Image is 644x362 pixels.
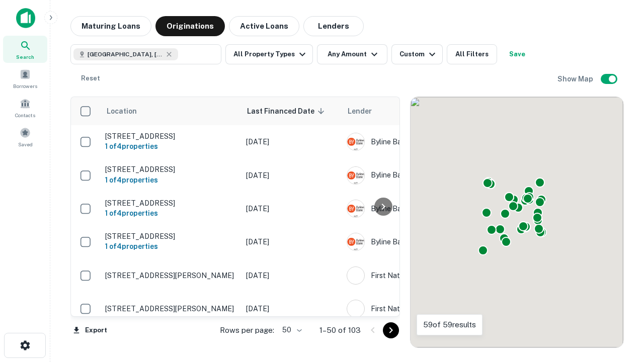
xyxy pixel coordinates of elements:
[106,105,150,117] span: Location
[105,165,236,174] p: [STREET_ADDRESS]
[88,50,163,59] span: [GEOGRAPHIC_DATA], [GEOGRAPHIC_DATA]
[3,65,47,92] a: Borrowers
[348,105,372,117] span: Lender
[347,233,364,250] img: picture
[411,97,623,347] div: 0 0
[278,323,303,337] div: 50
[247,105,328,117] span: Last Financed Date
[3,94,47,121] a: Contacts
[319,324,361,336] p: 1–50 of 103
[105,141,236,152] h6: 1 of 4 properties
[70,16,151,36] button: Maturing Loans
[347,200,364,217] img: picture
[383,322,399,338] button: Go to next page
[15,111,35,119] span: Contacts
[594,282,644,330] iframe: Chat Widget
[18,140,33,148] span: Saved
[105,271,236,280] p: [STREET_ADDRESS][PERSON_NAME]
[557,73,595,84] h6: Show Map
[105,132,236,141] p: [STREET_ADDRESS]
[347,266,498,285] div: First Nations Bank
[391,44,443,64] button: Custom
[13,82,37,90] span: Borrowers
[501,44,533,64] button: Save your search to get updates of matches that match your search criteria.
[155,16,225,36] button: Originations
[423,319,476,331] p: 59 of 59 results
[347,267,364,284] img: picture
[246,236,337,247] p: [DATE]
[347,166,498,185] div: Byline Bank
[447,44,497,64] button: All Filters
[105,199,236,208] p: [STREET_ADDRESS]
[220,324,274,336] p: Rows per page:
[3,36,47,63] a: Search
[347,233,498,251] div: Byline Bank
[3,123,47,150] a: Saved
[347,133,498,151] div: Byline Bank
[347,167,364,184] img: picture
[246,170,337,181] p: [DATE]
[246,270,337,281] p: [DATE]
[229,16,299,36] button: Active Loans
[347,133,364,150] img: picture
[303,16,364,36] button: Lenders
[246,203,337,214] p: [DATE]
[105,241,236,252] h6: 1 of 4 properties
[225,44,313,64] button: All Property Types
[246,136,337,147] p: [DATE]
[241,97,342,125] th: Last Financed Date
[347,300,498,318] div: First Nations Bank
[105,232,236,241] p: [STREET_ADDRESS]
[74,68,107,88] button: Reset
[317,44,387,64] button: Any Amount
[105,174,236,186] h6: 1 of 4 properties
[399,48,438,60] div: Custom
[342,97,503,125] th: Lender
[105,304,236,313] p: [STREET_ADDRESS][PERSON_NAME]
[70,323,110,338] button: Export
[105,208,236,219] h6: 1 of 4 properties
[16,8,35,28] img: capitalize-icon.png
[347,300,364,317] img: picture
[16,53,34,61] span: Search
[100,97,241,125] th: Location
[347,200,498,218] div: Byline Bank
[246,303,337,314] p: [DATE]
